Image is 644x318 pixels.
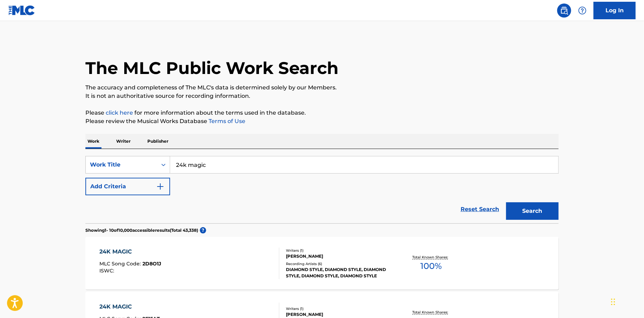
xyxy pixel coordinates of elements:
[578,6,587,15] img: help
[286,306,392,311] div: Writers ( 1 )
[145,134,170,149] p: Publisher
[85,237,559,290] a: 24K MAGICMLC Song Code:2D8O1JISWC:Writers (1)[PERSON_NAME]Recording Artists (6)DIAMOND STYLE, DIA...
[106,109,133,116] a: click here
[611,291,615,312] div: Drag
[85,134,101,149] p: Work
[420,260,442,272] span: 100 %
[85,109,559,117] p: Please for more information about the terms used in the database.
[100,303,160,311] div: 24K MAGIC
[286,311,392,318] div: [PERSON_NAME]
[85,92,559,100] p: It is not an authoritative source for recording information.
[609,284,644,318] iframe: Chat Widget
[286,248,392,253] div: Writers ( 1 )
[207,118,245,124] a: Terms of Use
[575,4,589,18] div: Help
[286,253,392,259] div: [PERSON_NAME]
[90,161,153,169] div: Work Title
[85,117,559,126] p: Please review the Musical Works Database
[85,156,559,223] form: Search Form
[557,4,571,18] a: Public Search
[85,83,559,92] p: The accuracy and completeness of The MLC's data is determined solely by our Members.
[8,5,35,15] img: MLC Logo
[156,182,164,191] img: 9d2ae6d4665cec9f34b9.svg
[594,2,636,19] a: Log In
[286,261,392,266] div: Recording Artists ( 6 )
[100,268,116,274] span: ISWC :
[85,178,170,195] button: Add Criteria
[286,266,392,279] div: DIAMOND STYLE, DIAMOND STYLE, DIAMOND STYLE, DIAMOND STYLE, DIAMOND STYLE
[100,248,162,256] div: 24K MAGIC
[200,227,206,234] span: ?
[143,261,162,267] span: 2D8O1J
[412,255,450,260] p: Total Known Shares:
[85,57,338,79] h1: The MLC Public Work Search
[114,134,133,149] p: Writer
[457,202,503,217] a: Reset Search
[412,310,450,315] p: Total Known Shares:
[506,202,559,220] button: Search
[560,6,568,15] img: search
[85,227,198,234] p: Showing 1 - 10 of 10,000 accessible results (Total 43,338 )
[100,261,143,267] span: MLC Song Code :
